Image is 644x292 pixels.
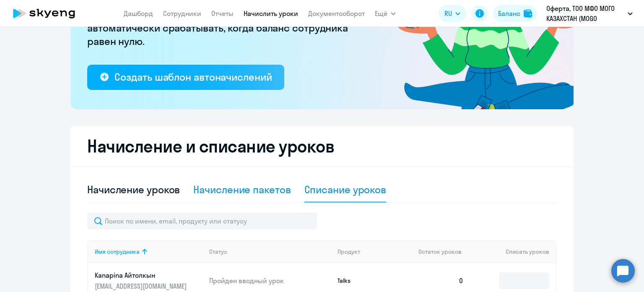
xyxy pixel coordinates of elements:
[209,248,227,255] div: Статус
[95,271,189,280] p: Kanapina Айтолкын
[304,183,387,196] div: Списание уроков
[211,9,234,18] a: Отчеты
[470,240,556,263] th: Списать уроков
[338,248,360,255] div: Продукт
[498,8,520,18] div: Баланс
[209,248,331,255] div: Статус
[95,281,189,291] p: [EMAIL_ADDRESS][DOMAIN_NAME]
[87,213,317,229] input: Поиск по имени, email, продукту или статусу
[244,9,298,18] a: Начислить уроки
[308,9,365,18] a: Документооборот
[209,276,331,285] p: Пройден вводный урок
[439,5,466,22] button: RU
[163,9,201,18] a: Сотрудники
[375,5,396,22] button: Ещё
[114,70,272,84] div: Создать шаблон автоначислений
[418,248,470,255] div: Остаток уроков
[444,8,452,18] span: RU
[87,136,557,156] h2: Начисление и списание уроков
[95,271,203,291] a: Kanapina Айтолкын[EMAIL_ADDRESS][DOMAIN_NAME]
[375,8,387,18] span: Ещё
[524,9,532,18] img: balance
[418,248,462,255] span: Остаток уроков
[338,277,400,284] p: Talks
[546,3,624,24] p: Оферта, ТОО МФО МОГО КАЗАХСТАН (MOGO [GEOGRAPHIC_DATA])
[95,248,203,255] div: Имя сотрудника
[542,3,637,24] button: Оферта, ТОО МФО МОГО КАЗАХСТАН (MOGO [GEOGRAPHIC_DATA])
[95,248,140,255] div: Имя сотрудника
[124,9,153,18] a: Дашборд
[87,65,284,90] button: Создать шаблон автоначислений
[338,248,412,255] div: Продукт
[87,183,180,196] div: Начисление уроков
[493,5,537,22] button: Балансbalance
[193,183,291,196] div: Начисление пакетов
